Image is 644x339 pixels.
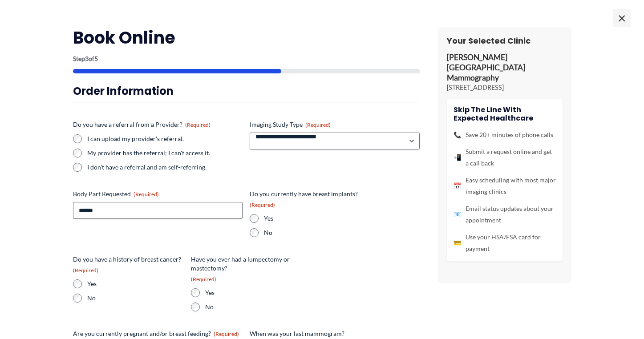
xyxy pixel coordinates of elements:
[454,209,461,220] span: 📧
[264,214,360,223] label: Yes
[214,331,239,337] span: (Required)
[305,121,331,128] span: (Required)
[73,120,211,129] legend: Do you have a referral from a Provider?
[454,129,556,141] li: Save 20+ minutes of phone calls
[250,329,420,338] label: When was your last mammogram?
[264,228,360,237] label: No
[205,303,302,311] label: No
[134,191,159,198] span: (Required)
[87,279,184,288] label: Yes
[447,52,563,83] p: [PERSON_NAME][GEOGRAPHIC_DATA] Mammography
[73,27,420,48] h2: Book Online
[73,329,239,338] legend: Are you currently pregnant and/or breast feeding?
[447,36,563,46] h3: Your Selected Clinic
[454,129,461,141] span: 📞
[87,163,243,172] label: I don't have a referral and am self-referring.
[205,288,302,297] label: Yes
[454,146,556,169] li: Submit a request online and get a call back
[85,55,89,62] span: 3
[613,9,631,27] span: ×
[191,255,302,283] legend: Have you ever had a lumpectomy or mastectomy?
[185,121,211,128] span: (Required)
[454,203,556,226] li: Email status updates about your appointment
[250,202,275,208] span: (Required)
[250,120,420,129] label: Imaging Study Type
[447,83,563,92] p: [STREET_ADDRESS]
[454,152,461,163] span: 📲
[87,134,243,143] label: I can upload my provider's referral.
[250,190,360,209] legend: Do you currently have breast implants?
[454,180,461,192] span: 📅
[454,174,556,198] li: Easy scheduling with most major imaging clinics
[454,237,461,249] span: 💳
[94,55,98,62] span: 5
[454,105,556,122] h4: Skip the line with Expected Healthcare
[454,231,556,254] li: Use your HSA/FSA card for payment
[73,255,184,274] legend: Do you have a history of breast cancer?
[73,267,98,274] span: (Required)
[87,149,243,157] label: My provider has the referral; I can't access it.
[87,294,184,303] label: No
[73,190,243,198] label: Body Part Requested
[73,84,420,98] h3: Order Information
[191,276,216,282] span: (Required)
[73,56,420,62] p: Step of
